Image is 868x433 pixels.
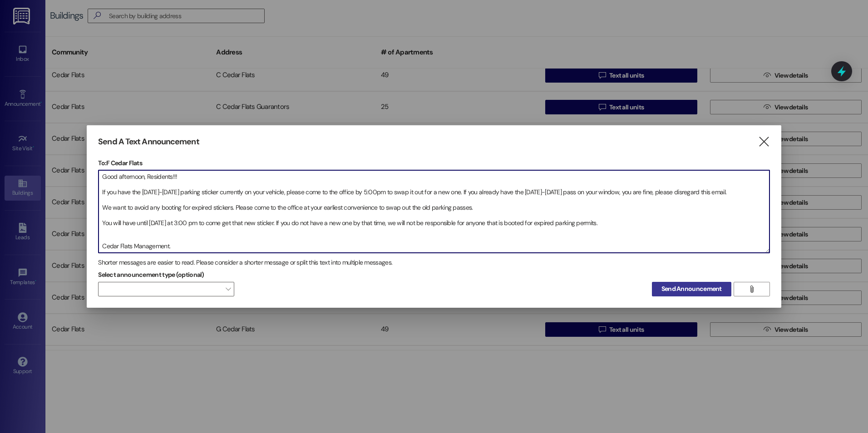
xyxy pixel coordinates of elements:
[652,282,731,296] button: Send Announcement
[98,268,204,282] label: Select announcement type (optional)
[98,170,770,253] div: Good afternoon, Residents!!! If you have the [DATE]-[DATE] parking sticker currently on your vehi...
[758,137,770,147] i: 
[748,285,755,293] i: 
[661,284,722,294] span: Send Announcement
[98,258,770,267] div: Shorter messages are easier to read. Please consider a shorter message or split this text into mu...
[99,170,769,253] textarea: Good afternoon, Residents!!! If you have the [DATE]-[DATE] parking sticker currently on your vehi...
[98,137,199,147] h3: Send A Text Announcement
[98,158,770,167] p: To: F Cedar Flats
